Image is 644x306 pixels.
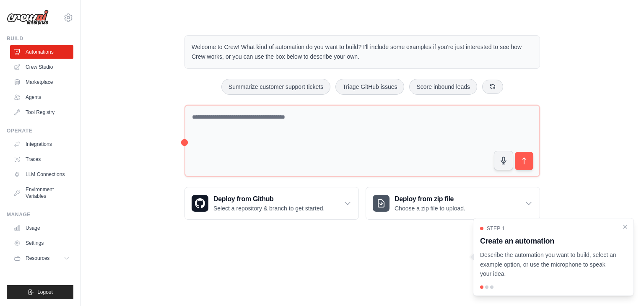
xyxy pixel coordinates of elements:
p: Choose a zip file to upload. [395,204,465,213]
button: Triage GitHub issues [335,79,404,95]
button: Logout [7,285,73,299]
a: Usage [10,221,73,235]
img: Logo [7,10,49,26]
a: Automations [10,45,73,59]
a: Marketplace [10,75,73,89]
a: Tool Registry [10,106,73,119]
span: Logout [37,289,53,296]
div: Manage [7,211,73,218]
a: LLM Connections [10,168,73,181]
button: Close walkthrough [622,223,628,230]
button: Resources [10,252,73,265]
button: Summarize customer support tickets [221,79,330,95]
a: Traces [10,153,73,166]
p: Welcome to Crew! What kind of automation do you want to build? I'll include some examples if you'... [192,42,533,62]
a: Environment Variables [10,183,73,203]
a: Integrations [10,137,73,151]
h3: Deploy from zip file [395,194,465,204]
a: Crew Studio [10,60,73,74]
h3: Create an automation [480,235,617,247]
h3: Deploy from Github [213,194,325,204]
span: Step 1 [487,225,505,232]
a: Settings [10,236,73,250]
p: Select a repository & branch to get started. [213,204,325,213]
button: Score inbound leads [409,79,477,95]
a: Agents [10,91,73,104]
p: Describe the automation you want to build, select an example option, or use the microphone to spe... [480,250,617,279]
div: Build [7,35,73,42]
div: Operate [7,127,73,134]
span: Resources [26,255,49,262]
